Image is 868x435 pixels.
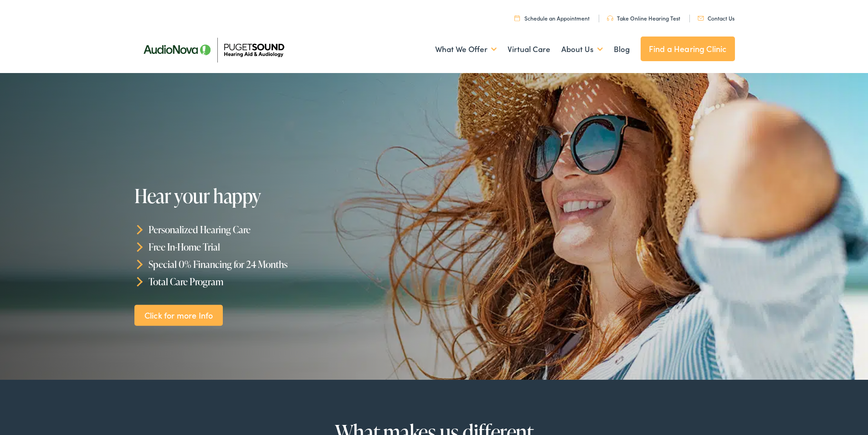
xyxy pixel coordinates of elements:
[607,14,680,22] a: Take Online Hearing Test
[435,32,497,66] a: What We Offer
[134,185,411,206] h1: Hear your happy
[514,14,590,22] a: Schedule an Appointment
[134,273,438,290] li: Total Care Program
[641,37,735,61] a: Find a Hearing Clinic
[134,304,223,326] a: Click for more Info
[698,14,734,22] a: Contact Us
[698,16,704,21] img: utility icon
[561,32,603,66] a: About Us
[607,16,613,21] img: utility icon
[134,221,438,238] li: Personalized Hearing Care
[134,238,438,256] li: Free In-Home Trial
[614,32,630,66] a: Blog
[134,256,438,273] li: Special 0% Financing for 24 Months
[514,15,520,21] img: utility icon
[508,32,550,66] a: Virtual Care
